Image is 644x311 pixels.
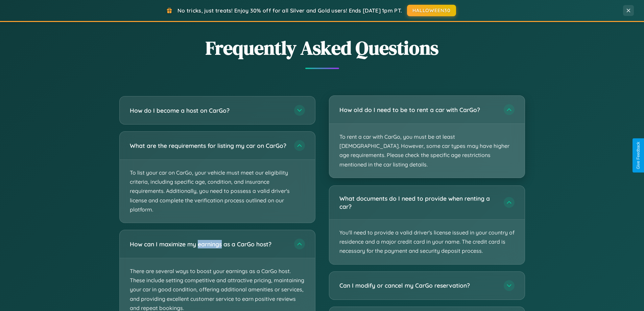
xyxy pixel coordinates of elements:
h3: How old do I need to be to rent a car with CarGo? [339,106,497,114]
h3: What documents do I need to provide when renting a car? [339,194,497,211]
h3: How can I maximize my earnings as a CarGo host? [130,240,287,248]
button: HALLOWEEN30 [407,5,456,16]
p: You'll need to provide a valid driver's license issued in your country of residence and a major c... [329,220,525,264]
p: To list your car on CarGo, your vehicle must meet our eligibility criteria, including specific ag... [120,160,315,223]
h3: What are the requirements for listing my car on CarGo? [130,141,287,150]
p: To rent a car with CarGo, you must be at least [DEMOGRAPHIC_DATA]. However, some car types may ha... [329,124,525,178]
div: Give Feedback [636,142,641,169]
h2: Frequently Asked Questions [119,35,525,61]
h3: Can I modify or cancel my CarGo reservation? [339,281,497,290]
span: No tricks, just treats! Enjoy 30% off for all Silver and Gold users! Ends [DATE] 1pm PT. [177,7,402,14]
h3: How do I become a host on CarGo? [130,106,287,115]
